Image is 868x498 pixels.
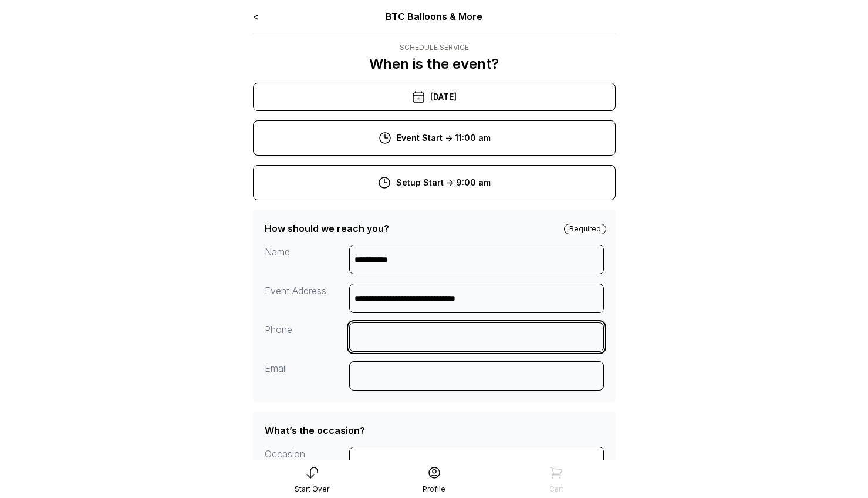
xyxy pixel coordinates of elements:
[295,484,329,494] div: Start Over
[253,11,259,22] a: <
[253,83,616,111] div: [DATE]
[265,447,350,475] div: Occasion
[369,43,499,52] div: Schedule Service
[564,224,606,234] div: Required
[265,423,365,438] div: What’s the occasion?
[265,284,350,313] div: Event Address
[265,361,350,391] div: Email
[265,322,350,352] div: Phone
[265,221,389,235] div: How should we reach you?
[549,484,563,494] div: Cart
[423,484,445,494] div: Profile
[325,9,543,23] div: BTC Balloons & More
[265,245,350,274] div: Name
[369,55,499,73] p: When is the event?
